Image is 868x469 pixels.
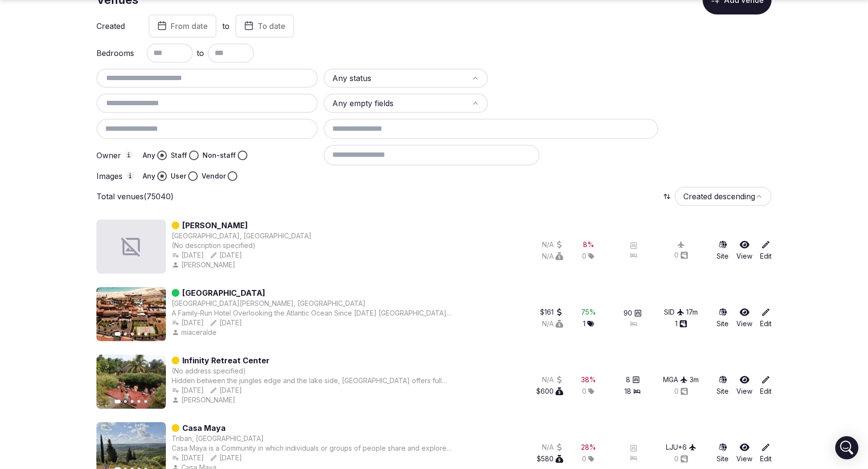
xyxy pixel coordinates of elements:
span: 18 [624,386,631,396]
label: User [171,171,186,181]
label: Owner [96,151,135,160]
div: LJU +6 [666,442,696,452]
button: 28% [581,442,596,452]
button: N/A [542,251,563,261]
div: Hidden between the jungles edge and the lake side, [GEOGRAPHIC_DATA] offers full facility rentals... [172,376,454,386]
div: Casa Maya is a Community in which individuals or groups of people share and explore how to contri... [172,443,454,453]
button: [DATE] [210,386,242,395]
button: Go to slide 3 [131,400,134,403]
label: Non-staff [203,151,236,160]
button: 8% [583,240,594,249]
button: Owner [125,151,133,159]
a: View [736,442,752,464]
button: 1 [583,319,594,329]
a: Edit [760,240,772,261]
div: $600 [536,386,563,396]
button: Site [717,375,729,396]
label: Vendor [202,171,226,181]
button: Go to slide 4 [137,332,140,335]
button: Go to slide 2 [124,332,127,335]
a: Infinity Retreat Center [182,355,270,366]
div: [DATE] [210,250,242,260]
button: 8 [626,375,640,385]
div: 0 [674,386,688,396]
button: [DATE] [172,250,204,260]
button: 3m [690,375,699,385]
label: Staff [171,151,187,160]
button: [DATE] [172,453,204,463]
button: N/A [542,319,563,329]
button: Go to slide 5 [144,332,147,335]
div: N/A [542,375,563,385]
img: Featured image for Hotel Morabeza [96,287,166,341]
div: 38 % [581,375,596,385]
button: [PERSON_NAME] [172,260,237,270]
span: To date [258,21,285,31]
span: 0 [582,386,586,396]
label: Bedrooms [96,49,135,57]
a: Site [717,307,729,329]
a: [GEOGRAPHIC_DATA] [182,287,265,299]
div: 8 % [583,240,594,249]
button: [PERSON_NAME] [172,395,237,405]
label: to [222,21,230,31]
button: [GEOGRAPHIC_DATA], [GEOGRAPHIC_DATA] [172,231,312,241]
button: Go to slide 1 [115,332,121,336]
img: Featured image for Infinity Retreat Center [96,355,166,409]
a: Casa Maya [182,422,226,434]
div: 75 % [581,307,596,317]
a: Edit [760,307,772,329]
button: Images [126,172,134,179]
span: 0 [582,454,586,464]
button: N/A [542,240,563,249]
button: 17m [686,307,698,317]
a: Site [717,240,729,261]
div: MGA [663,375,688,385]
div: $161 [540,307,563,317]
button: From date [149,14,217,38]
button: 0 [674,454,688,464]
button: Go to slide 4 [137,400,140,403]
button: 38% [581,375,596,385]
button: 0 [674,250,688,260]
div: 17 m [686,307,698,317]
button: Go to slide 1 [115,400,121,403]
div: [DATE] [210,453,242,463]
button: [DATE] [210,318,242,328]
a: Edit [760,442,772,464]
button: [DATE] [172,386,204,395]
span: 0 [582,251,586,261]
button: 18 [624,386,641,396]
button: miaceralde [172,328,218,337]
label: Created [96,22,135,30]
button: To date [235,14,294,38]
button: (No address specified) [172,366,246,376]
span: 90 [624,308,632,318]
button: 90 [624,308,642,318]
p: Total venues (75040) [96,191,174,202]
button: $580 [537,454,563,464]
button: 75% [581,307,596,317]
button: N/A [542,442,563,452]
a: Site [717,442,729,464]
span: to [197,47,204,59]
button: [GEOGRAPHIC_DATA][PERSON_NAME], [GEOGRAPHIC_DATA] [172,299,366,308]
button: Go to slide 5 [144,400,147,403]
button: LJU+6 [666,442,696,452]
a: Edit [760,375,772,396]
label: Any [143,151,155,160]
button: Go to slide 3 [131,332,134,335]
